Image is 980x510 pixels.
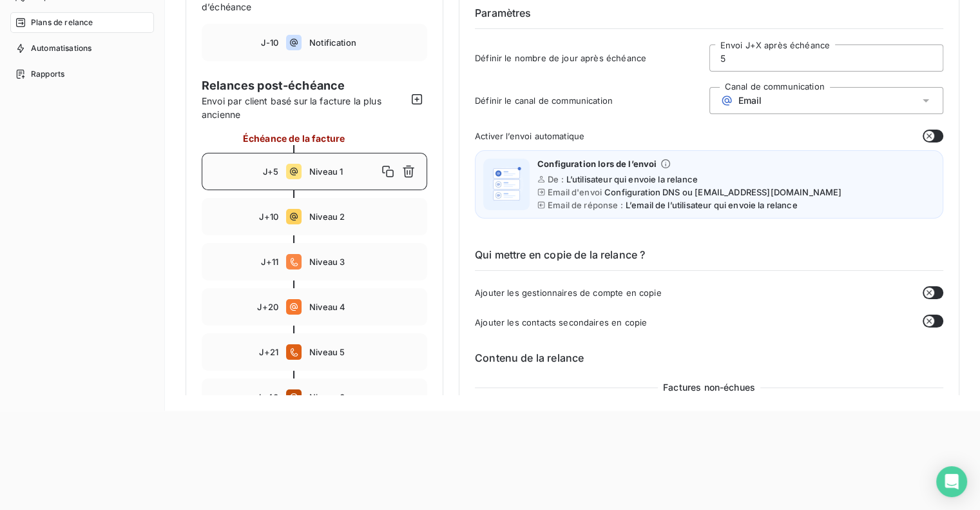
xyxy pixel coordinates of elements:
[475,350,943,366] h6: Contenu de la relance
[202,94,407,121] span: Envoi par client basé sur la facture la plus ancienne
[475,53,709,63] span: Définir le nombre de jour après échéance
[309,347,419,357] span: Niveau 5
[309,392,419,402] span: Niveau 6
[626,200,798,210] span: L’email de l’utilisateur qui envoie la relance
[486,164,527,205] img: illustration helper email
[566,174,698,184] span: L’utilisateur qui envoie la relance
[259,211,278,222] span: J+10
[548,200,623,210] span: Email de réponse :
[202,77,407,94] span: Relances post-échéance
[475,5,943,29] h6: Paramètres
[10,38,154,59] a: Automatisations
[548,187,602,197] span: Email d'envoi
[604,187,841,197] span: Configuration DNS ou [EMAIL_ADDRESS][DOMAIN_NAME]
[31,43,91,54] span: Automatisations
[548,174,564,184] span: De :
[738,95,762,106] span: Email
[261,37,278,48] span: J-10
[261,257,278,267] span: J+11
[263,166,278,177] span: J+5
[31,17,93,28] span: Plans de relance
[31,68,64,80] span: Rapports
[475,131,584,141] span: Activer l’envoi automatique
[475,95,709,106] span: Définir le canal de communication
[10,64,154,84] a: Rapports
[256,392,278,402] span: J+40
[537,159,657,169] span: Configuration lors de l’envoi
[658,381,760,394] span: Factures non-échues
[243,132,345,145] span: Échéance de la facture
[257,302,278,312] span: J+20
[10,12,154,33] a: Plans de relance
[309,166,378,177] span: Niveau 1
[309,211,419,222] span: Niveau 2
[259,347,278,357] span: J+21
[475,317,647,328] span: Ajouter les contacts secondaires en copie
[309,257,419,267] span: Niveau 3
[936,466,967,497] div: Open Intercom Messenger
[475,288,662,298] span: Ajouter les gestionnaires de compte en copie
[475,247,943,271] h6: Qui mettre en copie de la relance ?
[309,302,419,312] span: Niveau 4
[309,37,419,48] span: Notification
